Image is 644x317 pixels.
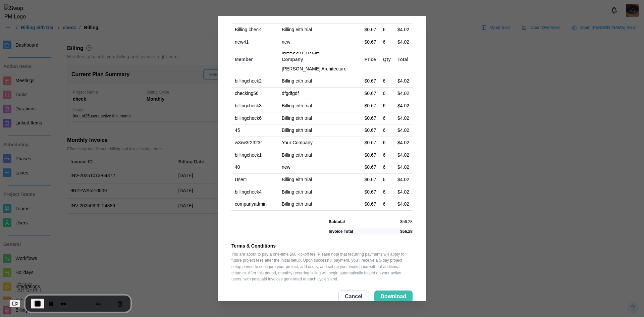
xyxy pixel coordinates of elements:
[231,149,278,161] td: billingcheck1
[345,291,362,302] span: Cancel
[338,290,369,303] button: Cancel
[383,56,391,63] div: Qty
[231,243,413,250] div: Terms & Conditions
[400,219,413,225] div: $ 56.28
[361,24,380,36] td: $0.67
[329,228,353,235] div: Invoice Total
[231,198,278,211] td: companyadmin
[278,137,361,149] td: Your Company
[394,149,413,161] td: $4.02
[278,88,361,100] td: dfgdfgdf
[231,36,278,48] td: new41
[380,161,394,174] td: 6
[394,100,413,112] td: $4.02
[394,75,413,88] td: $4.02
[374,290,413,303] button: Download
[329,219,345,225] div: Subtotal
[361,149,380,161] td: $0.67
[380,198,394,211] td: 6
[380,124,394,137] td: 6
[394,198,413,211] td: $4.02
[361,137,380,149] td: $0.67
[380,173,394,186] td: 6
[278,198,361,211] td: Billing eith trial
[278,48,361,75] td: [PERSON_NAME] [PERSON_NAME] [PERSON_NAME] Architecture
[380,36,394,48] td: 6
[278,149,361,161] td: Billing eith trial
[365,56,376,63] div: Price
[361,124,380,137] td: $0.67
[231,24,278,36] td: Billing check
[231,48,278,75] td: [PERSON_NAME]
[278,124,361,137] td: Billing eith trial
[278,100,361,112] td: Billing eith trial
[231,100,278,112] td: billingcheck3
[278,186,361,198] td: Billing eith trial
[361,161,380,174] td: $0.67
[361,112,380,124] td: $0.67
[380,24,394,36] td: 6
[361,173,380,186] td: $0.67
[231,112,278,124] td: billingcheck6
[231,251,413,282] div: You are about to pay a one-time $60 kickoff fee. Please note that recurring payments will apply t...
[278,36,361,48] td: new
[394,48,413,75] td: $4.02
[231,88,278,100] td: checking56
[394,124,413,137] td: $4.02
[282,56,358,63] div: Company
[397,56,409,63] div: Total
[380,149,394,161] td: 6
[278,161,361,174] td: new
[361,198,380,211] td: $0.67
[278,24,361,36] td: Billing eith trial
[361,88,380,100] td: $0.67
[400,228,413,235] div: $ 56.28
[361,48,380,75] td: $0.67
[361,100,380,112] td: $0.67
[278,75,361,88] td: Billing eith trial
[380,112,394,124] td: 6
[394,112,413,124] td: $4.02
[231,161,278,174] td: 40
[278,173,361,186] td: Billing eith trial
[394,161,413,174] td: $4.02
[394,36,413,48] td: $4.02
[380,100,394,112] td: 6
[394,173,413,186] td: $4.02
[231,173,278,186] td: User1
[394,137,413,149] td: $4.02
[381,291,406,302] span: Download
[231,186,278,198] td: billingcheck4
[380,137,394,149] td: 6
[231,75,278,88] td: billingcheck2
[361,75,380,88] td: $0.67
[235,56,275,63] div: Member
[361,36,380,48] td: $0.67
[278,112,361,124] td: Billing eith trial
[380,48,394,75] td: 6
[394,24,413,36] td: $4.02
[380,88,394,100] td: 6
[394,88,413,100] td: $4.02
[380,75,394,88] td: 6
[380,186,394,198] td: 6
[231,137,278,149] td: w3rw3r2323r
[231,124,278,137] td: 45
[394,186,413,198] td: $4.02
[361,186,380,198] td: $0.67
